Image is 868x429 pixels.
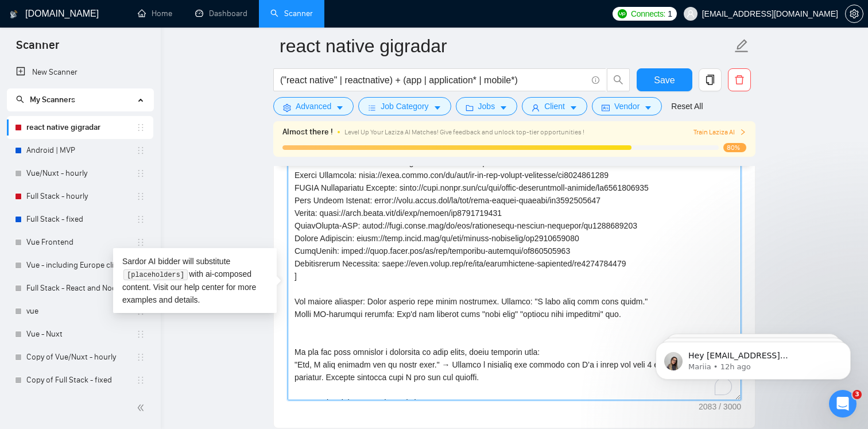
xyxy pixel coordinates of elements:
div: Sardor AI bidder will substitute with ai-composed content. Visit our for more examples and details. [113,248,277,313]
code: [placeholders] [123,269,187,281]
a: Full Stack - React and Node [26,277,136,300]
button: folderJobscaret-down [456,97,518,115]
li: Full Stack - fixed [7,208,153,231]
a: Copy of Full Stack - fixed [26,369,136,392]
span: caret-down [499,103,507,112]
span: bars [368,103,376,112]
li: Full Stack - hourly [7,185,153,208]
span: 3 [852,390,862,399]
button: barsJob Categorycaret-down [358,97,451,115]
li: Full Stack - React and Node [7,277,153,300]
span: right [739,129,746,136]
span: double-left [137,402,148,413]
span: 80% [723,143,746,152]
span: holder [136,192,145,201]
span: Almost there ! [282,126,333,138]
a: react native gigradar [26,116,136,139]
span: caret-down [433,103,441,112]
a: Reset All [671,100,703,113]
span: 1 [668,7,672,20]
span: edit [734,38,749,53]
button: settingAdvancedcaret-down [273,97,354,115]
span: Job Category [381,100,428,113]
span: My Scanners [30,95,75,105]
span: holder [136,123,145,132]
button: idcardVendorcaret-down [592,97,662,115]
button: Save [637,68,692,91]
a: New Scanner [16,61,144,84]
a: vue [26,300,136,323]
li: Vue - Nuxt [7,323,153,346]
textarea: To enrich screen reader interactions, please activate Accessibility in Grammarly extension settings [288,142,741,400]
span: search [16,95,24,103]
a: Vue - including Europe clients | only search title [26,254,136,277]
span: setting [283,103,291,112]
button: copy [699,68,722,91]
iframe: Intercom notifications message [638,318,868,398]
span: caret-down [644,103,652,112]
button: setting [845,5,863,23]
span: user [532,103,540,112]
a: help center [184,283,224,292]
li: Copy of Vue/Nuxt - hourly [7,346,153,369]
a: Vue/Nuxt - hourly [26,162,136,185]
a: Vue - Nuxt [26,323,136,346]
span: holder [136,215,145,224]
a: setting [845,9,863,18]
span: caret-down [336,103,344,112]
img: logo [10,5,18,24]
span: Level Up Your Laziza AI Matches! Give feedback and unlock top-tier opportunities ! [344,128,584,136]
span: caret-down [569,103,578,112]
li: Copy of Full Stack - fixed [7,369,153,392]
li: Vue Frontend [7,231,153,254]
span: holder [136,330,145,339]
span: Vendor [614,100,640,113]
img: upwork-logo.png [618,9,627,18]
span: holder [136,238,145,247]
button: delete [728,68,751,91]
a: homeHome [138,9,172,18]
button: userClientcaret-down [522,97,587,115]
li: vue [7,300,153,323]
input: Scanner name... [280,32,732,60]
li: Vue - including Europe clients | only search title [7,254,153,277]
span: Save [654,73,675,87]
a: Vue Frontend [26,231,136,254]
span: info-circle [592,76,599,84]
li: Vue/Nuxt - hourly [7,162,153,185]
span: setting [846,9,863,18]
span: folder [466,103,474,112]
a: Android | MVP [26,139,136,162]
span: copy [699,75,721,85]
span: My Scanners [16,95,75,105]
span: delete [728,75,750,85]
span: holder [136,376,145,385]
span: Connects: [631,7,665,20]
span: user [687,10,695,18]
button: Train Laziza AI [693,127,746,138]
span: Advanced [296,100,331,113]
button: search [607,68,630,91]
li: New Scanner [7,61,153,84]
span: holder [136,353,145,362]
span: Scanner [7,37,68,61]
span: idcard [602,103,610,112]
span: search [607,75,629,85]
a: Full Stack - fixed [26,208,136,231]
a: searchScanner [270,9,313,18]
input: Search Freelance Jobs... [280,73,587,87]
span: Jobs [478,100,495,113]
a: Full Stack - hourly [26,185,136,208]
li: Android | MVP [7,139,153,162]
a: Copy of Vue/Nuxt - hourly [26,346,136,369]
li: react native gigradar [7,116,153,139]
a: dashboardDashboard [195,9,247,18]
span: holder [136,169,145,178]
span: holder [136,146,145,155]
iframe: Intercom live chat [829,390,857,418]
